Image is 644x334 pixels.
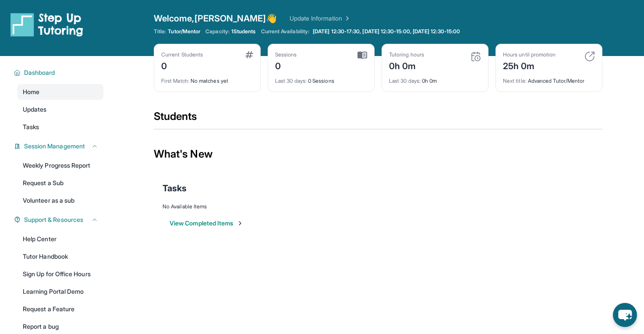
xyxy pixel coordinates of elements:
a: Weekly Progress Report [18,158,103,173]
a: Home [18,84,103,100]
div: 0 [161,58,203,72]
span: Last 30 days : [275,77,307,84]
a: Volunteer as a sub [18,193,103,208]
div: Advanced Tutor/Mentor [503,72,595,84]
span: Capacity: [205,28,230,35]
span: Tasks [163,182,187,194]
img: card [245,51,253,58]
a: Learning Portal Demo [18,284,103,299]
a: Tasks [18,119,103,135]
img: logo [11,12,83,37]
img: card [584,51,595,62]
a: Sign Up for Office Hours [18,266,103,282]
span: Next title : [503,77,527,84]
button: Dashboard [21,68,98,77]
button: View Completed Items [170,219,244,228]
div: No matches yet [161,72,253,84]
div: 0h 0m [389,72,481,84]
div: 0h 0m [389,58,424,72]
div: Students [154,109,602,129]
span: Support & Resources [24,215,83,224]
span: Session Management [24,142,85,151]
div: Tutoring hours [389,51,424,58]
span: Updates [23,105,47,114]
button: Support & Resources [21,215,98,224]
div: Sessions [275,51,297,58]
div: 25h 0m [503,58,556,72]
a: [DATE] 12:30-17:30, [DATE] 12:30-15:00, [DATE] 12:30-15:00 [311,28,462,35]
a: Request a Feature [18,301,103,317]
a: Request a Sub [18,175,103,191]
div: 0 [275,58,297,72]
span: First Match : [161,77,189,84]
a: Updates [18,102,103,117]
span: 1 Students [231,28,256,35]
div: 0 Sessions [275,72,367,84]
span: [DATE] 12:30-17:30, [DATE] 12:30-15:00, [DATE] 12:30-15:00 [313,28,460,35]
a: Update Information [290,14,351,23]
span: Tasks [23,123,39,131]
div: What's New [154,135,602,173]
span: Dashboard [24,68,55,77]
a: Help Center [18,231,103,247]
img: card [471,51,481,62]
span: Tutor/Mentor [168,28,200,35]
div: No Available Items [163,203,594,210]
a: Tutor Handbook [18,249,103,264]
img: Chevron Right [342,14,351,23]
span: Current Availability: [261,28,309,35]
span: Last 30 days : [389,77,421,84]
button: Session Management [21,142,98,151]
button: chat-button [613,303,637,327]
span: Title: [154,28,166,35]
span: Home [23,88,39,96]
div: Hours until promotion [503,51,556,58]
span: Welcome, [PERSON_NAME] 👋 [154,12,277,25]
img: card [357,51,367,59]
div: Current Students [161,51,203,58]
